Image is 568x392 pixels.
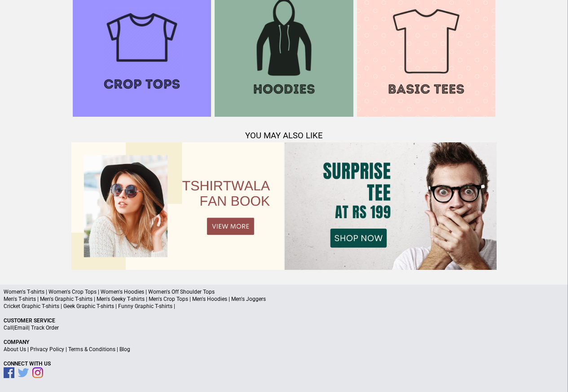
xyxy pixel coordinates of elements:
[119,346,130,352] a: Blog
[14,325,28,331] a: Email
[30,346,64,352] a: Privacy Policy
[4,325,13,331] a: Call
[4,339,564,346] p: Company
[4,324,564,331] p: | |
[4,303,564,310] p: Cricket Graphic T-shirts | Geek Graphic T-shirts | Funny Graphic T-shirts |
[4,295,564,303] p: Men's T-shirts | Men's Graphic T-shirts | Men's Geeky T-shirts | Men's Crop Tops | Men's Hoodies ...
[4,346,26,352] a: About Us
[31,325,59,331] a: Track Order
[4,360,564,367] p: Connect With Us
[245,131,323,141] span: YOU MAY ALSO LIKE
[4,288,564,295] p: Women's T-shirts | Women's Crop Tops | Women's Hoodies | Women's Off Shoulder Tops
[68,346,115,352] a: Terms & Conditions
[4,346,564,353] p: | | |
[4,317,564,324] p: Customer Service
